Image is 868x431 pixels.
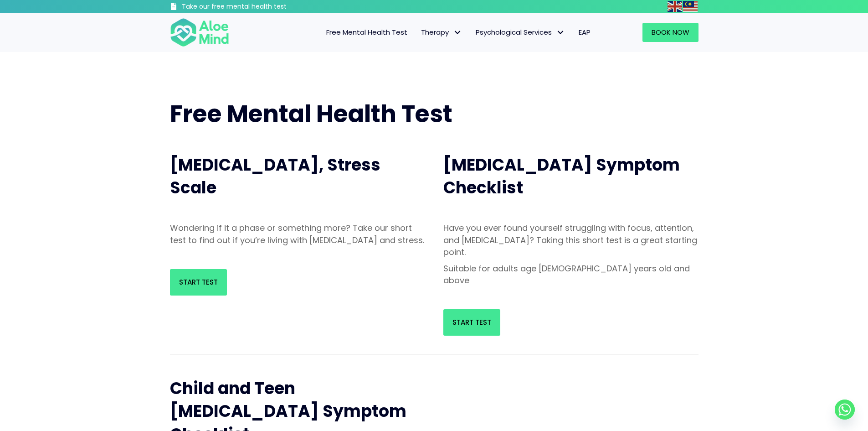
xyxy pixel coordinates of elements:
[319,23,414,42] a: Free Mental Health Test
[170,153,380,199] span: [MEDICAL_DATA], Stress Scale
[421,27,462,37] span: Therapy
[170,222,425,246] p: Wondering if it a phase or something more? Take our short test to find out if you’re living with ...
[182,2,335,11] h3: Take our free mental health test
[170,17,229,47] img: Aloe mind Logo
[652,27,689,37] span: Book Now
[451,26,464,39] span: Therapy: submenu
[554,26,567,39] span: Psychological Services: submenu
[476,27,565,37] span: Psychological Services
[170,97,452,130] span: Free Mental Health Test
[469,23,572,42] a: Psychological ServicesPsychological Services: submenu
[683,1,698,12] img: ms
[170,269,227,296] a: Start Test
[579,27,591,37] span: EAP
[443,222,699,258] p: Have you ever found yourself struggling with focus, attention, and [MEDICAL_DATA]? Taking this sh...
[443,309,500,336] a: Start Test
[642,23,699,42] a: Book Now
[241,23,597,42] nav: Menu
[326,27,407,37] span: Free Mental Health Test
[443,263,699,286] p: Suitable for adults age [DEMOGRAPHIC_DATA] years old and above
[668,1,683,11] a: English
[443,153,680,199] span: [MEDICAL_DATA] Symptom Checklist
[452,317,491,327] span: Start Test
[572,23,597,42] a: EAP
[668,1,682,12] img: en
[835,400,855,420] a: Whatsapp
[170,2,335,13] a: Take our free mental health test
[414,23,469,42] a: TherapyTherapy: submenu
[179,277,218,287] span: Start Test
[683,1,699,11] a: Malay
